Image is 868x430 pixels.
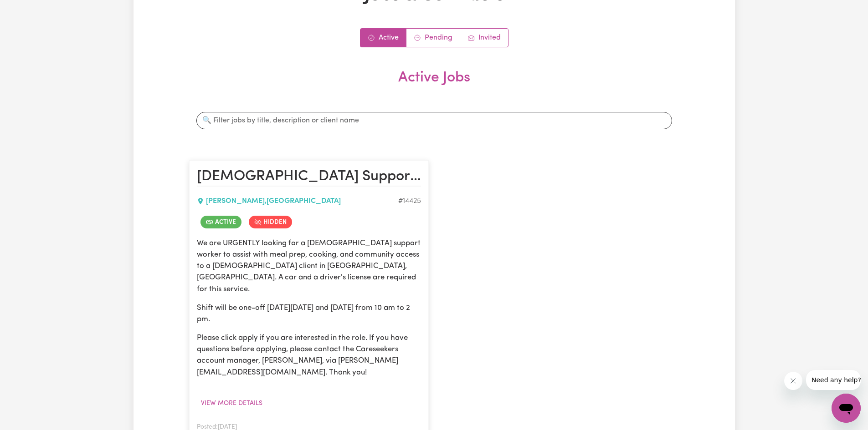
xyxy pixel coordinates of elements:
[197,238,421,295] p: We are URGENTLY looking for a [DEMOGRAPHIC_DATA] support worker to assist with meal prep, cooking...
[806,370,861,390] iframe: Message from company
[360,29,406,47] a: Active jobs
[784,372,802,390] iframe: Close message
[197,396,267,410] button: View more details
[249,216,292,228] span: Job is hidden
[406,29,460,47] a: Contracts pending review
[197,168,421,186] h2: Female Support Worker Needed ONE OFF On 04/06 Wednesday And 06/06 Friday In Hornsby, NSW
[200,216,241,228] span: Job is active
[197,332,421,378] p: Please click apply if you are interested in the role. If you have questions before applying, plea...
[197,302,421,325] p: Shift will be one-off [DATE][DATE] and [DATE] from 10 am to 2 pm.
[5,6,55,14] span: Need any help?
[197,196,398,207] div: [PERSON_NAME] , [GEOGRAPHIC_DATA]
[189,69,679,101] h2: Active Jobs
[197,424,237,430] span: Posted: [DATE]
[460,29,508,47] a: Job invitations
[398,196,421,207] div: Job ID #14425
[832,394,861,423] iframe: Button to launch messaging window
[196,112,672,129] input: 🔍 Filter jobs by title, description or client name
